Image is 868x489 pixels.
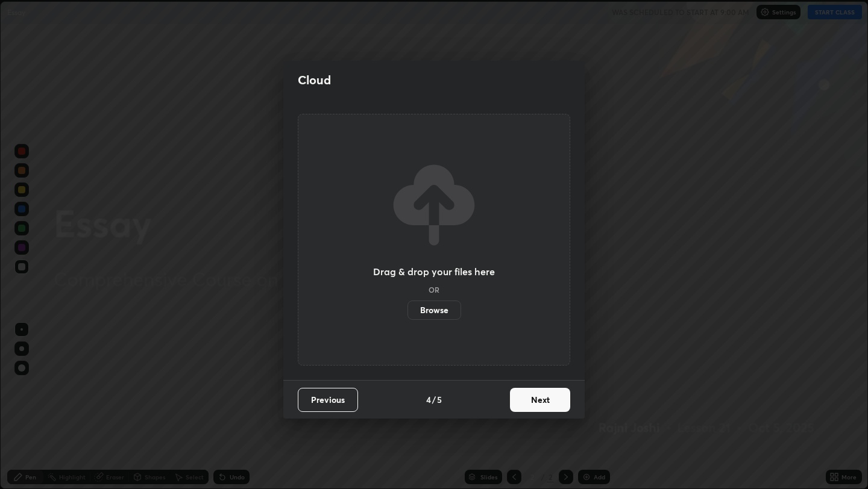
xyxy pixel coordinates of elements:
h2: Cloud [298,72,331,88]
h3: Drag & drop your files here [373,267,495,276]
button: Next [510,388,570,412]
h4: / [432,393,436,406]
h4: 4 [426,393,431,406]
h4: 5 [437,393,442,406]
h5: OR [429,286,439,293]
button: Previous [298,388,358,412]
